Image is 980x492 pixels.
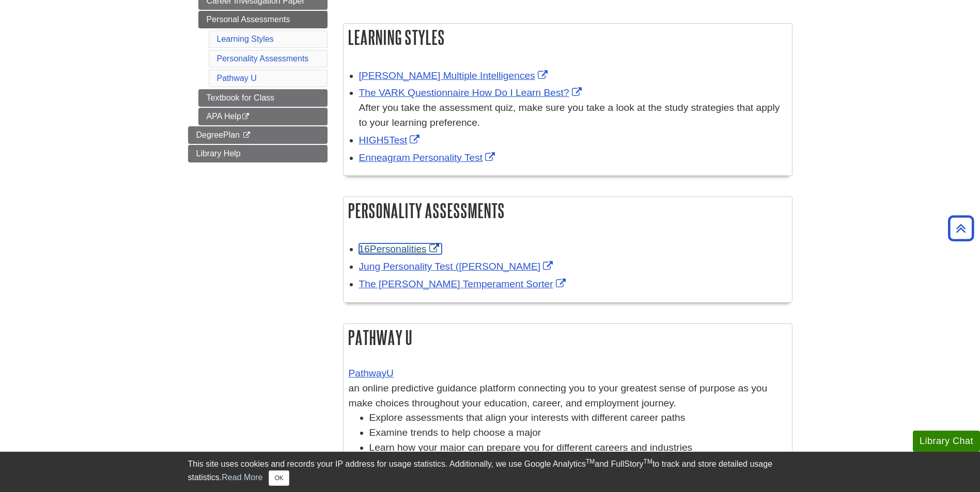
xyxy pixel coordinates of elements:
a: Link opens in new window [359,243,442,254]
h2: Pathway U [344,324,792,351]
a: Link opens in new window [359,70,550,81]
i: This link opens in a new window [242,132,251,139]
h2: Learning Styles [344,24,792,51]
a: APA Help [198,108,328,125]
button: Library Chat [913,431,980,452]
sup: TM [644,458,652,465]
sup: TM [586,458,595,465]
a: Personality Assessments [217,54,309,63]
span: Library Help [196,149,241,158]
li: Examine trends to help choose a major [369,425,787,440]
button: Close [269,470,289,486]
a: Link opens in new window [359,278,568,289]
a: PathwayU [349,368,394,379]
a: DegreePlan [188,126,328,144]
li: Learn how your major can prepare you for different careers and industries [369,440,787,455]
a: Textbook for Class [198,89,328,107]
div: This site uses cookies and records your IP address for usage statistics. Additionally, we use Goo... [188,458,792,486]
a: Pathway U [217,74,257,83]
div: an online predictive guidance platform connecting you to your greatest sense of purpose as you ma... [349,366,787,411]
a: Personal Assessments [198,11,328,28]
div: After you take the assessment quiz, make sure you take a look at the study strategies that apply ... [359,101,787,130]
a: Link opens in new window [359,261,556,272]
a: Link opens in new window [359,152,498,163]
a: Library Help [188,145,328,162]
a: Link opens in new window [359,87,584,98]
h2: Personality Assessments [344,197,792,224]
span: DegreePlan [196,130,240,139]
i: This link opens in a new window [241,113,250,120]
a: Learning Styles [217,35,274,43]
a: Link opens in new window [359,135,423,145]
a: Read More [222,473,262,482]
a: Back to Top [944,221,977,235]
li: Explore assessments that align your interests with different career paths [369,411,787,425]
